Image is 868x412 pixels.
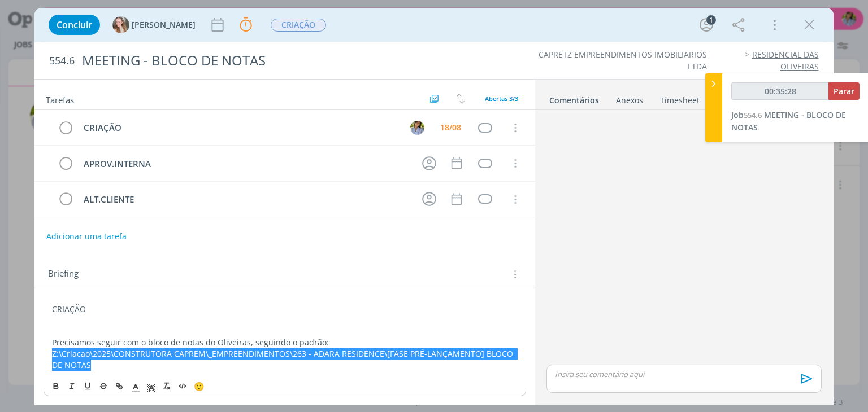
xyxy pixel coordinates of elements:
[485,94,518,103] span: Abertas 3/3
[706,15,716,25] div: 1
[48,267,79,282] span: Briefing
[409,119,426,136] button: A
[410,121,424,135] img: A
[752,49,819,71] a: RESIDENCIAL DAS OLIVEIRAS
[57,20,92,29] span: Concluir
[731,109,846,133] span: MEETING - BLOCO DE NOTAS
[191,379,207,393] button: 🙂
[49,55,75,67] span: 554.6
[828,82,860,100] button: Parar
[194,380,205,392] span: 🙂
[132,21,196,29] span: [PERSON_NAME]
[440,124,461,132] div: 18/08
[659,90,700,106] a: Timesheet
[616,95,643,106] div: Anexos
[112,16,129,33] img: G
[834,86,854,97] span: Parar
[79,157,411,171] div: APROV.INTERNA
[697,16,715,34] button: 1
[52,304,517,315] p: CRIAÇÃO
[46,226,127,247] button: Adicionar uma tarefa
[34,8,833,405] div: dialog
[128,379,144,393] span: Cor do Texto
[77,47,493,74] div: MEETING - BLOCO DE NOTAS
[549,90,600,106] a: Comentários
[79,121,400,135] div: CRIAÇÃO
[112,16,196,33] button: G[PERSON_NAME]
[271,19,326,32] span: CRIAÇÃO
[49,15,100,35] button: Concluir
[539,49,707,71] a: CAPRETZ EMPREENDIMENTOS IMOBILIARIOS LTDA
[270,18,327,32] button: CRIAÇÃO
[52,348,517,371] p: Z:\Criacao\2025\CONSTRUTORA CAPREM\_EMPREENDIMENTOS\263 - ADARA RESIDENCE\[FASE PRÉ-LANÇAMENTO] B...
[52,337,517,348] p: Precisamos seguir com o bloco de notas do Oliveiras, seguindo o padrão:
[144,379,159,393] span: Cor de Fundo
[731,109,846,133] a: Job554.6MEETING - BLOCO DE NOTAS
[744,110,762,120] span: 554.6
[79,192,411,207] div: ALT.CLIENTE
[46,92,74,106] span: Tarefas
[457,94,465,104] img: arrow-down-up.svg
